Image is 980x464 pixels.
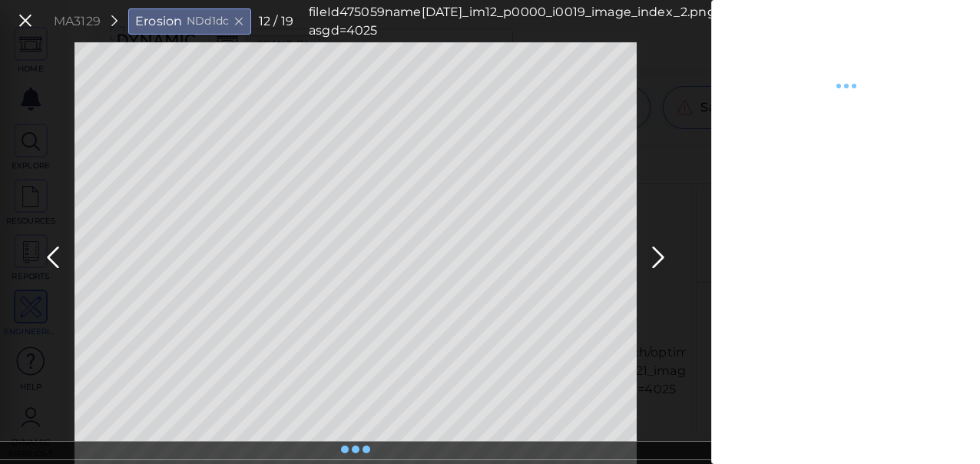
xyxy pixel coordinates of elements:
[187,13,229,29] span: NDd1dc
[135,12,182,31] span: Erosion
[309,3,723,40] div: fileId 475059 name [DATE]_im12_p0000_i0019_image_index_2.png?asgd=4025
[259,12,293,31] div: 12 / 19
[54,12,101,31] div: MA3129
[915,395,968,452] iframe: Chat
